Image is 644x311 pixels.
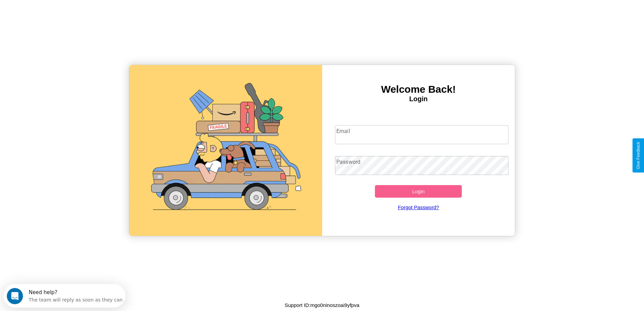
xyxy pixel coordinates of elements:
[25,11,119,18] div: The team will reply as soon as they can
[322,84,515,95] h3: Welcome Back!
[3,284,125,308] iframe: Intercom live chat discovery launcher
[3,3,126,21] div: Open Intercom Messenger
[322,95,515,103] h4: Login
[332,198,505,217] a: Forgot Password?
[25,6,119,11] div: Need help?
[636,142,641,169] div: Give Feedback
[129,65,322,236] img: gif
[285,301,359,310] p: Support ID: mgo0ninoszoai9yfpva
[375,185,462,198] button: Login
[7,288,23,304] iframe: Intercom live chat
